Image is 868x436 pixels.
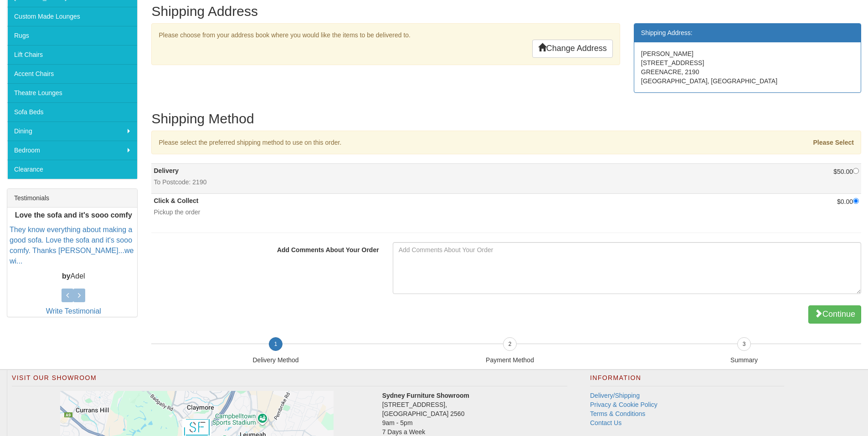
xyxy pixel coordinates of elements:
h2: Shipping Method [151,111,861,126]
td: $50.00 [617,164,861,194]
p: Summary [627,355,861,365]
p: Delivery Method [159,355,393,365]
div: Shipping Address: [634,24,861,42]
a: Lift Chairs [7,45,137,64]
strong: Sydney Furniture Showroom [382,392,469,399]
td: $0.00 [617,194,861,224]
a: Privacy & Cookie Policy [590,401,657,408]
a: Sofa Beds [7,102,137,122]
div: To Postcode: 2190 [154,177,615,187]
a: Accent Chairs [7,64,137,83]
strong: Please Select [813,139,854,146]
a: Change Address [532,40,613,58]
p: Payment Method [393,355,627,365]
a: Terms & Conditions [590,410,645,417]
b: Love the sofa and it's sooo comfy [15,211,132,219]
div: Please select the preferred shipping method to use on this order. [152,138,624,147]
div: Pickup the order [154,208,615,217]
a: Bedroom [7,141,137,160]
div: Testimonials [7,189,137,208]
div: [PERSON_NAME] [STREET_ADDRESS] GREENACRE, 2190 [GEOGRAPHIC_DATA], [GEOGRAPHIC_DATA] [634,42,861,92]
label: Add Comments About Your Order [144,242,385,254]
h2: Shipping Address [151,4,861,19]
a: Contact Us [590,419,621,426]
a: Delivery/Shipping [590,392,640,399]
div: Please choose from your address book where you would like the items to be delivered to. [151,23,620,65]
h2: Information [590,375,784,386]
strong: Delivery [154,167,178,174]
a: Write Testimonial [46,307,101,315]
strong: Click & Collect [154,197,198,204]
p: Adel [10,271,137,282]
button: Continue [808,305,861,324]
button: 1 [269,337,282,351]
h2: Visit Our Showroom [12,375,567,386]
a: Dining [7,122,137,141]
a: They know everything about making a good sofa. Love the sofa and it's sooo comfy. Thanks [PERSON_... [10,226,134,265]
b: by [62,272,71,280]
a: Theatre Lounges [7,83,137,102]
a: Rugs [7,26,137,45]
a: Custom Made Lounges [7,7,137,26]
a: Clearance [7,160,137,179]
